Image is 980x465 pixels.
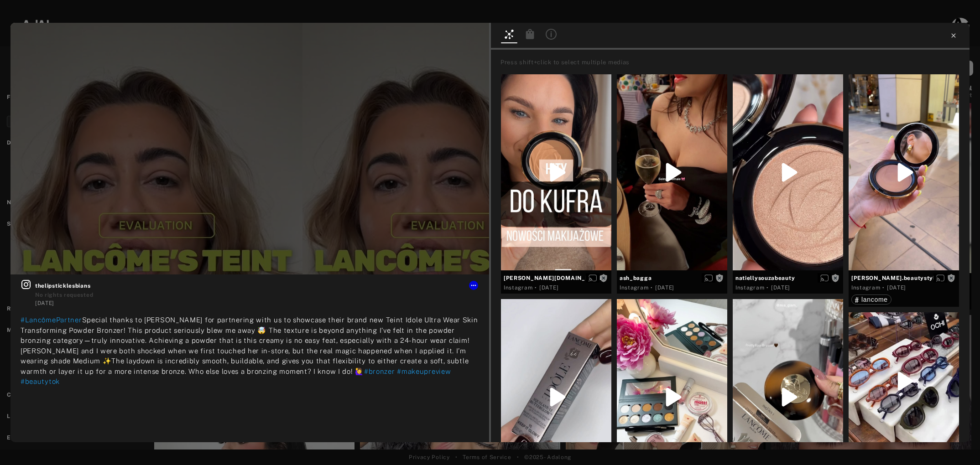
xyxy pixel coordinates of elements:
[364,367,395,375] span: #bronzer
[21,377,60,385] span: #beautytok
[855,296,888,303] div: lancome
[539,284,558,291] time: 2024-10-22T11:12:35.000Z
[947,274,955,281] span: Rights not requested
[771,284,790,291] time: 2024-10-23T12:04:16.000Z
[35,300,54,306] time: 2024-10-31T22:53:07.000Z
[735,274,840,282] span: natiellysouzabeauty
[504,284,532,292] div: Instagram
[586,273,599,283] button: Enable diffusion on this media
[397,367,451,375] span: #makeupreview
[933,273,947,283] button: Enable diffusion on this media
[851,274,956,282] span: [PERSON_NAME].beautystylist
[831,274,839,281] span: Rights not requested
[620,284,648,292] div: Instagram
[851,284,880,292] div: Instagram
[655,284,674,291] time: 2024-10-06T04:07:24.000Z
[599,274,608,281] span: Rights not requested
[504,274,609,282] span: [PERSON_NAME][DOMAIN_NAME]
[735,284,764,292] div: Instagram
[934,421,980,465] iframe: Chat Widget
[620,274,725,282] span: ash_bagga
[500,58,966,67] div: Press shift+click to select multiple medias
[887,284,906,291] time: 2024-10-09T13:48:36.000Z
[882,284,885,291] span: ·
[535,284,537,291] span: ·
[702,273,715,283] button: Enable diffusion on this media
[21,316,478,375] span: Special thanks to [PERSON_NAME] for partnering with us to showcase their brand new Teint Idole Ul...
[766,284,769,291] span: ·
[818,273,831,283] button: Enable diffusion on this media
[715,274,724,281] span: Rights not requested
[651,284,653,291] span: ·
[861,296,888,303] span: lancome
[35,292,93,298] span: No rights requested
[35,282,479,290] span: thelipsticklesbians
[21,316,82,324] span: #LancômePartner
